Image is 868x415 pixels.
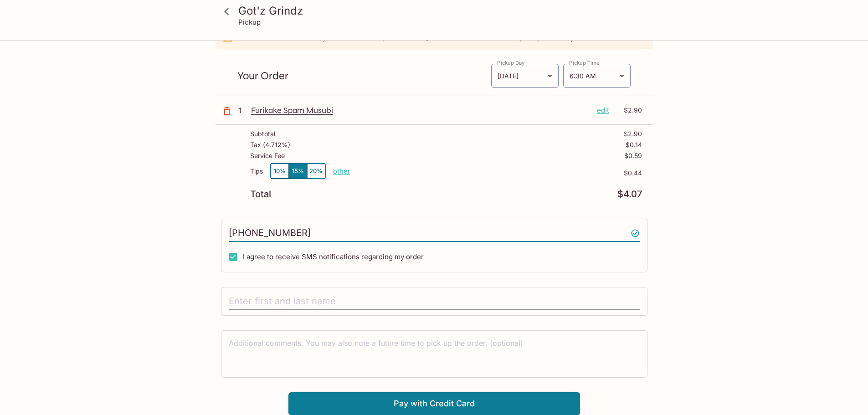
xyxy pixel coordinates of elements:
button: 10% [271,164,289,179]
button: other [333,167,350,175]
div: [DATE] [491,64,559,88]
button: 20% [307,164,325,179]
p: $0.59 [624,152,642,159]
p: 1 [238,105,247,115]
h3: Got'z Grindz [238,4,646,18]
p: Total [250,190,271,199]
p: edit [597,105,609,115]
label: Pickup Time [569,59,600,67]
p: Tax ( 4.712% ) [250,141,290,149]
p: Your Order [237,72,491,80]
p: $0.44 [350,169,642,177]
span: I agree to receive SMS notifications regarding my order [243,252,424,261]
p: Subtotal [250,130,275,138]
p: Tips [250,168,263,175]
p: Service Fee [250,152,285,159]
input: Enter first and last name [229,293,640,310]
p: Pickup [238,18,261,26]
button: 15% [289,164,307,179]
p: $4.07 [617,190,642,199]
p: $2.90 [624,130,642,138]
button: Pay with Credit Card [288,392,580,415]
input: Enter phone number [229,225,640,242]
div: 6:30 AM [563,64,631,88]
p: $2.90 [615,105,642,115]
p: $0.14 [626,141,642,149]
label: Pickup Day [497,59,524,67]
p: Furikake Spam Musubi [251,105,590,115]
